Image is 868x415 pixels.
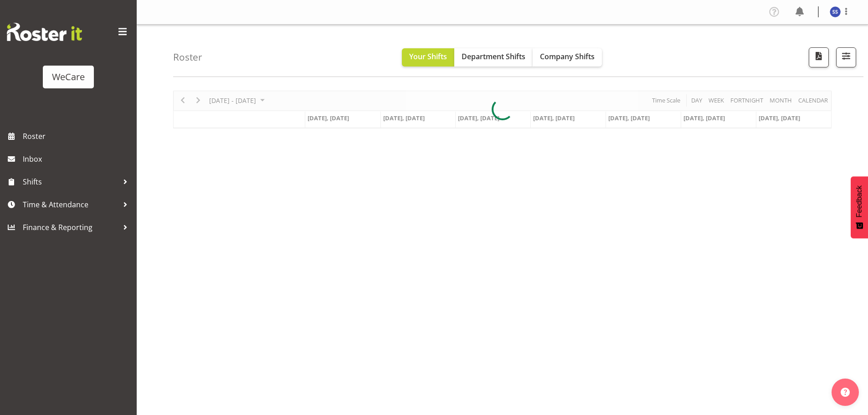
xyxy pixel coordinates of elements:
[173,52,202,62] h4: Roster
[409,51,447,61] span: Your Shifts
[52,70,85,84] div: WeCare
[809,47,829,67] button: Download a PDF of the roster according to the set date range.
[402,48,454,67] button: Your Shifts
[462,51,525,61] span: Department Shifts
[7,23,82,41] img: Rosterit website logo
[23,220,118,234] span: Finance & Reporting
[23,175,118,189] span: Shifts
[23,198,118,211] span: Time & Attendance
[540,51,595,61] span: Company Shifts
[855,185,863,217] span: Feedback
[830,6,841,17] img: savita-savita11083.jpg
[851,176,868,238] button: Feedback - Show survey
[533,48,602,67] button: Company Shifts
[23,152,132,166] span: Inbox
[23,129,132,143] span: Roster
[841,388,850,397] img: help-xxl-2.png
[454,48,533,67] button: Department Shifts
[836,47,856,67] button: Filter Shifts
